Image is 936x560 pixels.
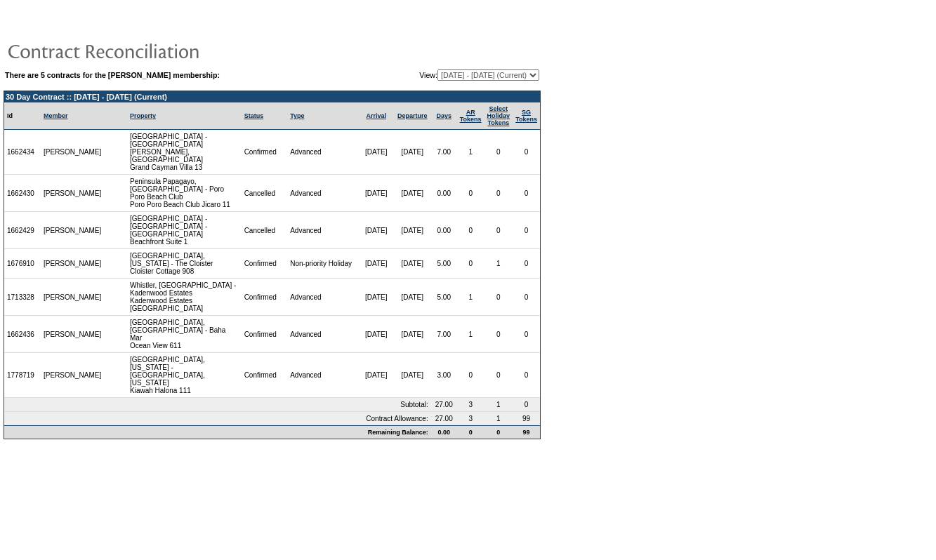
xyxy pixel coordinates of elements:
td: 1662429 [4,212,41,249]
td: 1 [457,279,485,316]
a: Member [44,112,68,119]
td: Confirmed [242,279,288,316]
td: 5.00 [431,279,457,316]
td: 0.00 [431,425,457,439]
td: 3 [457,412,485,425]
a: Property [130,112,156,119]
a: SGTokens [515,109,537,123]
td: [PERSON_NAME] [41,353,105,398]
td: 0 [457,249,485,279]
td: 1662434 [4,130,41,175]
td: [PERSON_NAME] [41,212,105,249]
td: Confirmed [242,316,288,353]
td: 0 [485,353,513,398]
td: Confirmed [242,353,288,398]
td: [GEOGRAPHIC_DATA], [GEOGRAPHIC_DATA] - Baha Mar Ocean View 611 [127,316,242,353]
td: 0 [485,212,513,249]
td: 1 [457,130,485,175]
td: 1 [485,412,513,425]
td: [PERSON_NAME] [41,249,105,279]
td: Advanced [287,353,358,398]
td: [PERSON_NAME] [41,279,105,316]
td: Advanced [287,130,358,175]
img: pgTtlContractReconciliation.gif [7,36,288,65]
td: 1778719 [4,353,41,398]
td: Confirmed [242,249,288,279]
a: Days [436,112,451,119]
td: Advanced [287,279,358,316]
td: 7.00 [431,130,457,175]
td: [DATE] [358,249,393,279]
td: 0 [457,175,485,212]
td: [PERSON_NAME] [41,130,105,175]
td: Remaining Balance: [4,425,431,439]
td: 1 [485,249,513,279]
td: [DATE] [394,279,431,316]
td: 0 [485,130,513,175]
td: 0 [513,175,540,212]
td: [DATE] [394,175,431,212]
td: 0 [457,425,485,439]
td: 0 [513,212,540,249]
td: 99 [513,425,540,439]
td: Contract Allowance: [4,412,431,425]
td: [GEOGRAPHIC_DATA] - [GEOGRAPHIC_DATA][PERSON_NAME], [GEOGRAPHIC_DATA] Grand Cayman Villa 13 [127,130,242,175]
td: Cancelled [242,175,288,212]
td: 3 [457,398,485,412]
td: Cancelled [242,212,288,249]
td: [GEOGRAPHIC_DATA] - [GEOGRAPHIC_DATA] - [GEOGRAPHIC_DATA] Beachfront Suite 1 [127,212,242,249]
td: [PERSON_NAME] [41,316,105,353]
a: ARTokens [460,109,482,123]
td: 0 [457,212,485,249]
td: 7.00 [431,316,457,353]
td: 30 Day Contract :: [DATE] - [DATE] (Current) [4,91,540,102]
td: [PERSON_NAME] [41,175,105,212]
td: Non-priority Holiday [287,249,358,279]
td: Confirmed [242,130,288,175]
td: [DATE] [358,212,393,249]
a: Type [290,112,304,119]
td: Peninsula Papagayo, [GEOGRAPHIC_DATA] - Poro Poro Beach Club Poro Poro Beach Club Jicaro 11 [127,175,242,212]
td: 1676910 [4,249,41,279]
td: 1 [485,398,513,412]
td: [DATE] [358,316,393,353]
td: [DATE] [358,353,393,398]
td: [DATE] [358,130,393,175]
td: 0 [513,316,540,353]
td: 0 [513,353,540,398]
td: 1662430 [4,175,41,212]
td: 1 [457,316,485,353]
td: 0 [513,130,540,175]
a: Select HolidayTokens [487,105,510,126]
a: Status [244,112,264,119]
td: Advanced [287,316,358,353]
td: Id [4,102,41,130]
a: Departure [397,112,428,119]
td: 0 [513,398,540,412]
td: Advanced [287,175,358,212]
td: [DATE] [394,212,431,249]
td: 99 [513,412,540,425]
td: 0.00 [431,175,457,212]
td: Whistler, [GEOGRAPHIC_DATA] - Kadenwood Estates Kadenwood Estates [GEOGRAPHIC_DATA] [127,279,242,316]
td: Advanced [287,212,358,249]
td: [DATE] [394,316,431,353]
td: [DATE] [394,353,431,398]
td: View: [348,69,539,81]
b: There are 5 contracts for the [PERSON_NAME] membership: [5,71,220,79]
td: [GEOGRAPHIC_DATA], [US_STATE] - The Cloister Cloister Cottage 908 [127,249,242,279]
td: 0 [485,316,513,353]
td: 0.00 [431,212,457,249]
td: [DATE] [394,249,431,279]
td: 5.00 [431,249,457,279]
td: 3.00 [431,353,457,398]
td: [DATE] [358,175,393,212]
td: 0 [457,353,485,398]
td: 0 [513,249,540,279]
td: 0 [485,279,513,316]
td: [DATE] [394,130,431,175]
td: [GEOGRAPHIC_DATA], [US_STATE] - [GEOGRAPHIC_DATA], [US_STATE] Kiawah Halona 111 [127,353,242,398]
td: 1662436 [4,316,41,353]
td: 27.00 [431,398,457,412]
td: 0 [485,425,513,439]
